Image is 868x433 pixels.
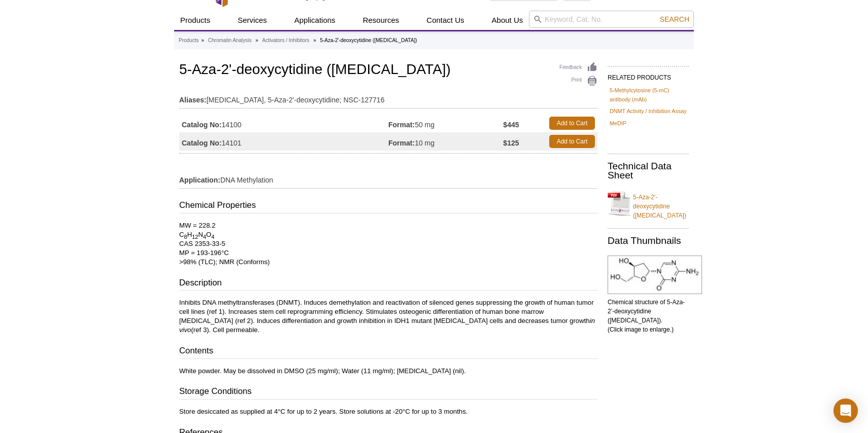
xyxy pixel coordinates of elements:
[657,15,692,24] button: Search
[388,114,503,132] td: 50 mg
[179,367,597,376] p: White powder. May be dissolved in DMSO (25 mg/ml); Water (11 mg/ml); [MEDICAL_DATA] (nil).
[608,162,689,180] h2: Technical Data Sheet
[179,89,597,105] td: [MEDICAL_DATA], 5-Aza-2'-deoxycytidine; NSC-127716
[313,38,316,43] li: »
[608,66,689,84] h2: RELATED PRODUCTS
[179,169,597,186] td: DNA Methylation
[503,138,519,148] strong: $125
[203,234,206,240] sub: 4
[179,345,597,359] h3: Contents
[529,11,694,28] input: Keyword, Cat. No.
[610,106,687,116] a: DNMT Activity / Inhibition Assay
[320,38,417,43] li: 5-Aza-2'-deoxycytidine ([MEDICAL_DATA])
[388,138,415,148] strong: Format:
[549,135,595,148] a: Add to Cart
[211,234,214,240] sub: 4
[179,95,207,104] strong: Aliases:
[179,62,597,79] h1: 5-Aza-2'-deoxycytidine ([MEDICAL_DATA])
[179,221,597,267] p: MW = 228.2 C H N O CAS 2353-33-5 MP = 193-196°C >98% (TLC); NMR (Conforms)
[179,199,597,213] h3: Chemical Properties
[182,120,222,129] strong: Catalog No:
[179,277,597,291] h3: Description
[179,132,388,151] td: 14101
[179,36,198,45] a: Products
[608,256,702,294] img: Chemical structure of 5-Aza-2’-deoxycytidine (Decitabine).
[182,138,222,148] strong: Catalog No:
[208,36,252,45] a: Chromatin Analysis
[420,11,470,30] a: Contact Us
[179,385,597,400] h3: Storage Conditions
[201,38,204,43] li: »
[608,187,689,220] a: 5-Aza-2'-deoxycytidine ([MEDICAL_DATA])
[262,36,310,45] a: Activators / Inhibitors
[833,399,858,423] div: Open Intercom Messenger
[288,11,342,30] a: Applications
[660,15,689,23] span: Search
[559,76,597,87] a: Print
[388,120,415,129] strong: Format:
[388,132,503,151] td: 10 mg
[486,11,529,30] a: About Us
[503,120,519,129] strong: $445
[174,11,216,30] a: Products
[179,407,597,416] p: Store desiccated as supplied at 4°C for up to 2 years. Store solutions at -20°C for up to 3 months.
[610,119,626,128] a: MeDIP
[608,236,689,245] h2: Data Thumbnails
[192,234,198,240] sub: 12
[610,86,687,104] a: 5-Methylcytosine (5-mC) antibody (mAb)
[231,11,273,30] a: Services
[179,175,220,185] strong: Application:
[179,298,597,335] p: Inhibits DNA methyltransferases (DNMT). Induces demethylation and reactivation of silenced genes ...
[608,298,689,334] p: Chemical structure of 5-Aza-2’-deoxycytidine ([MEDICAL_DATA]). (Click image to enlarge.)
[255,38,258,43] li: »
[559,62,597,73] a: Feedback
[549,117,595,130] a: Add to Cart
[184,234,187,240] sub: 8
[357,11,406,30] a: Resources
[179,114,388,132] td: 14100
